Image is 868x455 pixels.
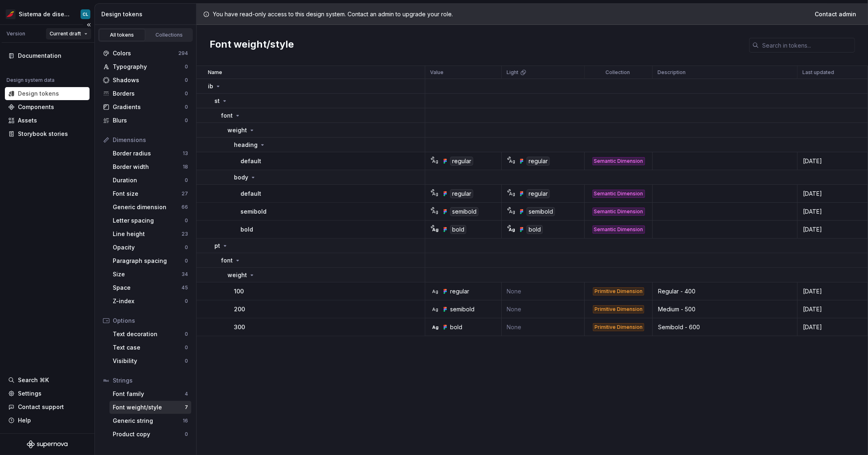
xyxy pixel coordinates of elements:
div: Search ⌘K [18,376,49,384]
div: regular [527,189,550,198]
div: regular [450,157,473,166]
div: Dimensions [113,136,188,144]
p: heading [234,141,258,149]
div: bold [450,225,466,234]
a: Typography0 [100,60,191,73]
div: 0 [185,344,188,351]
div: Ag [509,158,515,164]
a: Colors294 [100,47,191,60]
a: Letter spacing0 [109,214,191,227]
div: Gradients [113,103,185,111]
a: Gradients0 [100,101,191,114]
a: Text decoration0 [109,328,191,341]
div: [DATE] [798,225,867,234]
div: Border width [113,163,183,171]
div: Ag [432,208,439,215]
div: Blurs [113,116,185,125]
div: Help [18,416,31,424]
div: 0 [185,90,188,97]
div: [DATE] [798,190,867,198]
div: Visibility [113,357,185,365]
div: Semantic Dimension [593,190,645,198]
a: Generic dimension66 [109,201,191,214]
p: Collection [606,69,630,76]
img: 55604660-494d-44a9-beb2-692398e9940a.png [6,9,15,19]
div: Version [7,31,25,37]
div: regular [450,189,473,198]
div: bold [527,225,543,234]
div: Semantic Dimension [593,157,645,165]
div: 0 [185,77,188,83]
div: 16 [183,418,188,424]
div: 34 [181,271,188,278]
div: semibold [527,207,555,216]
div: regular [450,287,469,295]
div: Opacity [113,243,185,252]
p: semibold [241,208,267,216]
div: Design tokens [18,90,59,98]
p: Value [430,69,444,76]
a: Opacity0 [109,241,191,254]
a: Supernova Logo [27,440,68,448]
div: CL [83,11,88,17]
a: Shadows0 [100,74,191,87]
div: Semantic Dimension [593,225,645,234]
p: Light [507,69,518,76]
p: default [241,190,261,198]
div: Text decoration [113,330,185,338]
div: Duration [113,176,185,184]
p: Name [208,69,222,76]
div: Borders [113,90,185,98]
div: Ag [509,226,515,233]
p: Last updated [802,69,834,76]
a: Paragraph spacing0 [109,254,191,267]
td: None [502,300,584,318]
div: Regular - 400 [653,287,797,295]
p: default [241,157,261,165]
div: Primitive Dimension [593,287,644,295]
div: Font weight/style [113,403,185,411]
a: Duration0 [109,174,191,187]
div: All tokens [102,32,142,38]
a: Font size27 [109,187,191,200]
button: Collapse sidebar [83,19,94,31]
div: 0 [185,431,188,437]
div: [DATE] [798,305,867,313]
div: 0 [185,117,188,124]
div: regular [527,157,550,166]
div: Ag [432,226,439,233]
div: 13 [183,150,188,157]
div: 0 [185,177,188,184]
div: Storybook stories [18,130,68,138]
a: Border width18 [109,160,191,173]
div: semibold [450,305,474,313]
a: Border radius13 [109,147,191,160]
div: Semibold - 600 [653,323,797,331]
a: Visibility0 [109,354,191,367]
div: Z-index [113,297,185,305]
button: Help [5,414,90,427]
a: Z-index0 [109,295,191,308]
div: Typography [113,63,185,71]
p: font [221,256,233,265]
p: st [214,97,220,105]
td: None [502,318,584,336]
div: Paragraph spacing [113,257,185,265]
p: 200 [234,305,245,313]
div: [DATE] [798,287,867,295]
button: Search ⌘K [5,374,90,387]
div: Letter spacing [113,217,185,225]
div: Product copy [113,430,185,438]
div: Ag [509,208,515,215]
a: Font family4 [109,387,191,400]
div: Sistema de diseño Iberia [19,10,71,18]
input: Search in tokens... [759,38,855,52]
div: Semantic Dimension [593,208,645,216]
div: Assets [18,116,37,125]
h2: Font weight/style [210,38,294,52]
div: 66 [181,204,188,210]
div: Design tokens [101,10,193,18]
a: Font weight/style7 [109,401,191,414]
div: Generic string [113,417,183,425]
div: [DATE] [798,157,867,165]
